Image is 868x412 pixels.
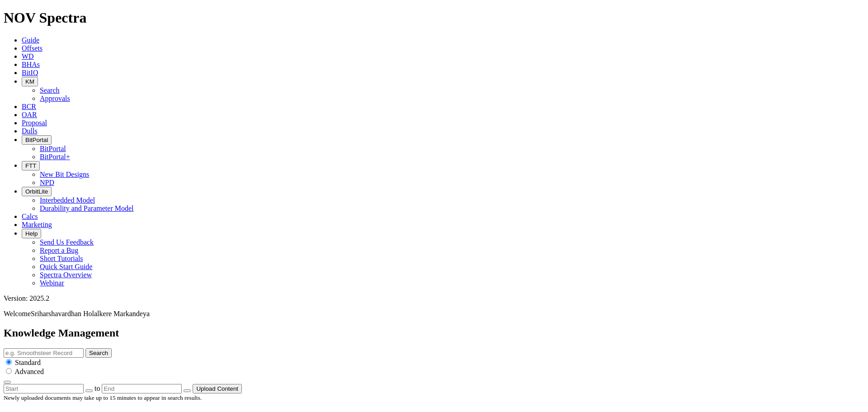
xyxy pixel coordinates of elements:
a: Offsets [22,44,42,52]
a: BitPortal+ [40,153,70,161]
a: BitPortal [40,145,66,152]
a: Dulls [22,127,38,135]
span: KM [25,78,34,85]
span: Help [25,230,38,237]
input: End [102,384,182,393]
button: Upload Content [193,384,242,393]
a: Spectra Overview [40,271,92,279]
h1: NOV Spectra [4,9,864,26]
span: FTT [25,162,36,169]
a: BCR [22,103,36,110]
small: Newly uploaded documents may take up to 15 minutes to appear in search results. [4,394,202,401]
a: Webinar [40,279,64,287]
div: Version: 2025.2 [4,294,864,303]
p: Welcome [4,310,864,318]
a: Interbedded Model [40,196,95,204]
a: BitIQ [22,69,38,76]
a: Report a Bug [40,246,78,254]
a: Send Us Feedback [40,238,94,246]
span: Advanced [14,368,44,375]
button: FTT [22,161,40,170]
button: KM [22,77,38,86]
a: Marketing [22,221,52,228]
button: BitPortal [22,135,52,145]
button: Search [85,348,112,358]
a: WD [22,52,34,60]
a: NPD [40,179,54,186]
span: Standard [15,359,41,366]
a: OAR [22,111,37,118]
a: Guide [22,36,39,44]
a: Approvals [40,95,70,102]
span: Sriharshavardhan Holalkere Markandeya [31,310,150,317]
a: Durability and Parameter Model [40,204,134,212]
input: e.g. Smoothsteer Record [4,348,84,358]
a: Quick Start Guide [40,263,92,270]
a: Search [40,86,60,94]
button: OrbitLite [22,187,52,196]
span: OrbitLite [25,188,48,195]
a: Proposal [22,119,47,127]
a: Calcs [22,213,38,220]
span: to [94,384,100,392]
input: Start [4,384,84,393]
button: Help [22,229,41,238]
a: New Bit Designs [40,170,89,178]
span: BitPortal [25,137,48,143]
a: Short Tutorials [40,255,83,262]
h2: Knowledge Management [4,327,864,339]
a: BHAs [22,61,40,68]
